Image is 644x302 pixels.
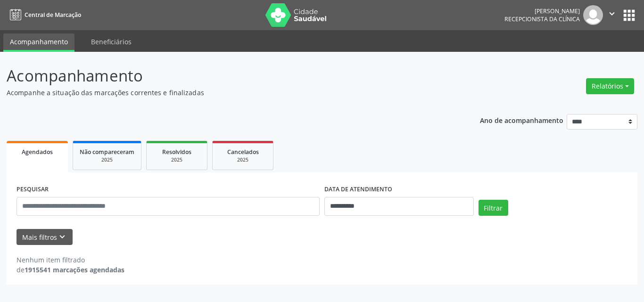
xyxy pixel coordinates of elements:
[3,33,74,52] a: Acompanhamento
[504,7,580,15] div: [PERSON_NAME]
[586,78,634,94] button: Relatórios
[504,15,580,23] span: Recepcionista da clínica
[621,7,637,24] button: apps
[17,255,124,265] div: Nenhum item filtrado
[324,182,392,197] label: DATA DE ATENDIMENTO
[603,5,621,25] button: 
[84,33,138,50] a: Beneficiários
[479,200,508,216] button: Filtrar
[17,265,124,275] div: de
[162,148,191,156] span: Resolvidos
[7,64,448,88] p: Acompanhamento
[17,182,49,197] label: PESQUISAR
[80,156,134,163] div: 2025
[607,8,617,19] i: 
[583,5,603,25] img: img
[7,7,81,23] a: Central de Marcação
[57,232,67,242] i: keyboard_arrow_down
[153,156,200,163] div: 2025
[25,11,81,19] span: Central de Marcação
[219,156,266,163] div: 2025
[480,114,563,126] p: Ano de acompanhamento
[17,229,73,245] button: Mais filtroskeyboard_arrow_down
[80,148,134,156] span: Não compareceram
[7,88,448,98] p: Acompanhe a situação das marcações correntes e finalizadas
[25,265,124,274] strong: 1915541 marcações agendadas
[22,148,53,156] span: Agendados
[227,148,259,156] span: Cancelados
